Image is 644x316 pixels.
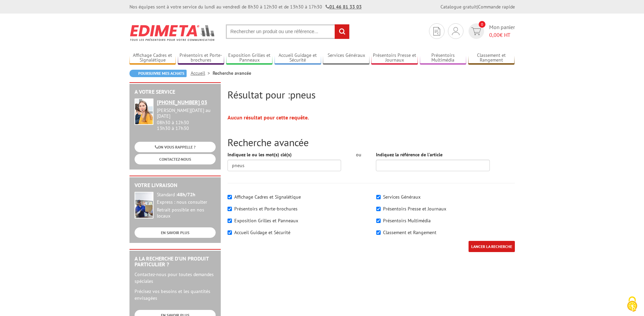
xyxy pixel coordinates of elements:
[135,288,216,301] p: Précisez vos besoins et les quantités envisagées
[135,227,216,238] a: EN SAVOIR PLUS
[234,194,301,200] label: Affichage Cadres et Signalétique
[234,218,298,224] label: Exposition Grilles et Panneaux
[157,207,216,219] div: Retrait possible en nos locaux
[135,182,216,188] h2: Votre livraison
[489,31,500,38] span: 0,00
[329,4,362,10] tcxspan: Call 01 46 81 33 03 via 3CX
[228,230,232,235] input: Accueil Guidage et Sécurité
[275,52,321,64] a: Accueil Guidage et Sécurité
[335,24,349,39] input: rechercher
[376,230,381,235] input: Classement et Rangement
[433,27,440,36] img: devis rapide
[420,52,467,64] a: Présentoirs Multimédia
[234,229,290,235] label: Accueil Guidage et Sécurité
[323,52,369,64] a: Services Généraux
[228,89,515,100] h2: Résultat pour :
[129,3,362,10] div: Nos équipes sont à votre service du lundi au vendredi de 8h30 à 12h30 et de 13h30 à 17h30
[157,108,216,119] div: [PERSON_NAME][DATE] au [DATE]
[478,4,515,10] a: Commande rapide
[467,23,515,39] a: devis rapide 0 Mon panier 0,00€ HT
[440,3,515,10] div: |
[226,24,350,39] input: Rechercher un produit ou une référence...
[135,271,216,285] p: Contactez-nous pour toutes demandes spéciales
[226,52,273,64] a: Exposition Grilles et Panneaux
[376,151,443,158] label: Indiquez la référence de l'article
[228,137,515,148] h2: Recherche avancée
[440,4,477,10] a: Catalogue gratuit
[228,151,292,158] label: Indiquez le ou les mot(s) clé(s)
[290,88,315,101] span: pneus
[383,194,421,200] label: Services Généraux
[135,256,216,268] h2: A la recherche d'un produit particulier ?
[228,195,232,199] input: Affichage Cadres et Signalétique
[376,195,381,199] input: Services Généraux
[129,52,176,64] a: Affichage Cadres et Signalétique
[620,293,644,316] button: Cookies (fenêtre modale)
[178,52,224,64] a: Présentoirs et Porte-brochures
[228,207,232,211] input: Présentoirs et Porte-brochures
[469,241,515,252] input: LANCER LA RECHERCHE
[489,31,515,39] span: € HT
[351,151,366,158] div: ou
[228,219,232,223] input: Exposition Grilles et Panneaux
[157,192,216,198] div: Standard :
[135,142,216,152] a: ON VOUS RAPPELLE ?
[228,114,309,121] strong: Aucun résultat pour cette requête.
[376,219,381,223] input: Présentoirs Multimédia
[624,296,641,313] img: Cookies (fenêtre modale)
[129,70,187,77] a: Poursuivre mes achats
[129,20,216,45] img: Edimeta
[383,218,431,224] label: Présentoirs Multimédia
[471,27,481,35] img: devis rapide
[135,192,153,219] img: widget-livraison.jpg
[376,207,381,211] input: Présentoirs Presse et Journaux
[157,108,216,131] div: 08h30 à 12h30 13h30 à 17h30
[234,206,297,212] label: Présentoirs et Porte-brochures
[383,206,446,212] label: Présentoirs Presse et Journaux
[479,21,485,28] span: 0
[135,89,216,95] h2: A votre service
[452,27,459,35] img: devis rapide
[157,99,207,106] tcxspan: Call +33 (0)1 46 81 33 03 via 3CX
[383,229,436,235] label: Classement et Rangement
[213,70,251,76] li: Recherche avancée
[135,154,216,164] a: CONTACTEZ-NOUS
[191,70,213,76] a: Accueil
[135,98,153,125] img: widget-service.jpg
[468,52,515,64] a: Classement et Rangement
[489,23,515,39] span: Mon panier
[371,52,418,64] a: Présentoirs Presse et Journaux
[157,199,216,205] div: Express : nous consulter
[177,191,195,198] strong: 48h/72h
